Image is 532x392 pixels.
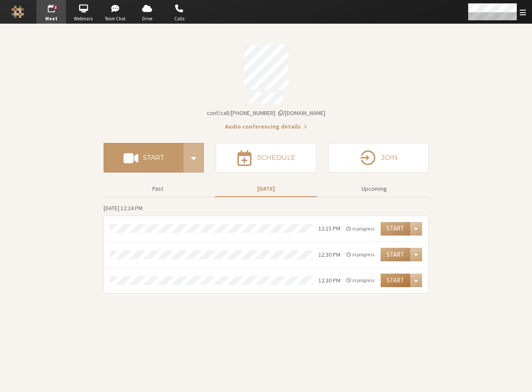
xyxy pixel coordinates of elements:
[207,109,325,117] span: Copy my meeting room link
[216,143,316,173] button: Schedule
[346,225,375,233] em: in progress
[207,109,325,118] button: Copy my meeting room linkCopy my meeting room link
[132,15,162,22] span: Drive
[215,181,317,196] button: [DATE]
[143,154,164,161] h4: Start
[225,122,307,131] button: Audio conferencing details
[381,222,410,236] button: Start
[318,224,340,233] div: 12:15 PM
[318,276,340,285] div: 12:30 PM
[318,250,340,259] div: 12:30 PM
[104,39,428,131] section: Account details
[323,181,425,196] button: Upcoming
[53,5,59,11] div: 3
[101,15,130,22] span: Team Chat
[511,370,526,386] iframe: Chat
[346,277,375,284] em: in progress
[107,181,209,196] button: Past
[381,154,398,161] h4: Join
[11,5,24,18] img: Iotum
[410,274,422,287] div: Open menu
[381,274,410,287] button: Start
[104,143,184,173] button: Start
[104,204,143,212] span: [DATE] 12:24 PM
[69,15,98,22] span: Webinars
[104,203,428,294] section: Today's Meetings
[165,15,194,22] span: Calls
[410,222,422,236] div: Open menu
[36,15,66,22] span: Meet
[328,143,428,173] button: Join
[410,248,422,261] div: Open menu
[346,251,375,258] em: in progress
[184,143,204,173] div: Start conference options
[257,154,296,161] h4: Schedule
[381,248,410,261] button: Start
